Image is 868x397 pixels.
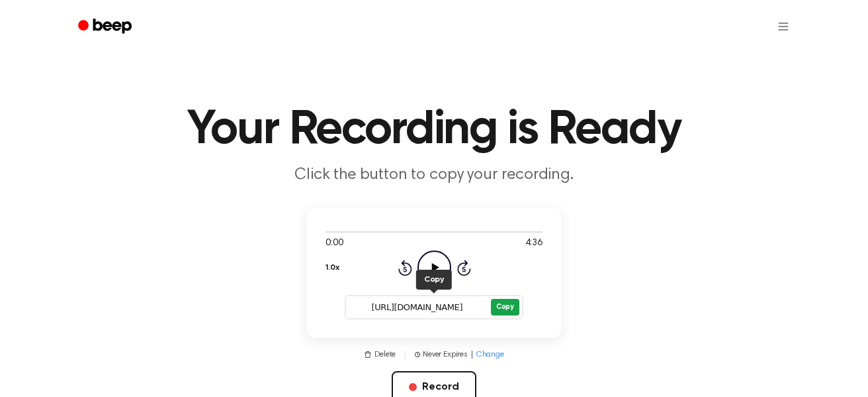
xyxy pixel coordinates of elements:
[95,106,773,154] h1: Your Recording is Ready
[416,270,452,290] button: Copy
[525,237,542,251] span: 4:36
[404,349,407,361] span: |
[476,349,504,361] span: Change
[491,299,519,315] button: Copy
[180,164,688,186] p: Click the button to copy your recording.
[69,14,144,40] a: Beep
[415,349,504,361] button: Never Expires|Change
[364,349,396,361] button: Delete
[325,256,339,279] button: 1.0x
[325,237,343,251] span: 0:00
[470,349,474,361] span: |
[767,11,799,42] button: Open menu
